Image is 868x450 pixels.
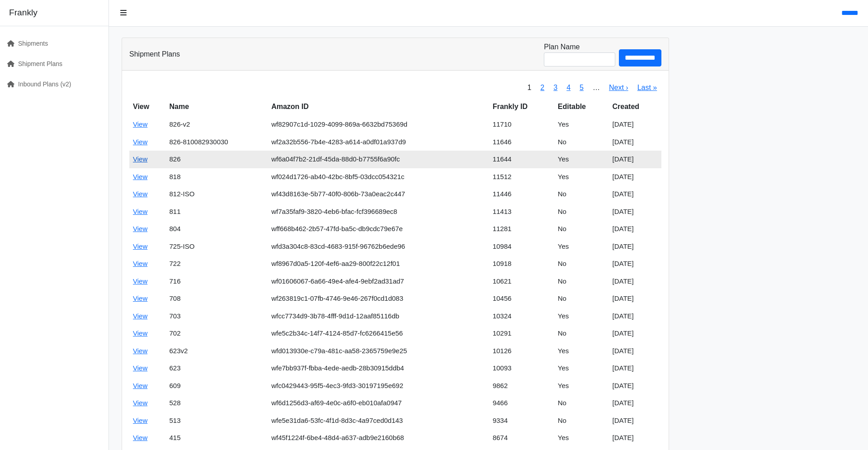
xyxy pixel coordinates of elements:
td: wfd013930e-c79a-481c-aa58-2365759e9e25 [268,342,489,360]
td: 11512 [489,168,554,186]
td: 722 [166,255,268,273]
td: wf43d8163e-5b77-40f0-806b-73a0eac2c447 [268,185,489,203]
td: No [554,412,609,430]
td: 826-v2 [166,116,268,133]
a: View [133,242,147,250]
td: [DATE] [609,360,662,377]
td: wfd3a304c8-83cd-4683-915f-96762b6ede96 [268,238,489,256]
td: wfc0429443-95f5-4ec3-9fd3-30197195e692 [268,377,489,395]
td: 415 [166,429,268,447]
td: No [554,325,609,342]
td: 818 [166,168,268,186]
td: No [554,220,609,238]
td: wfcc7734d9-3b78-4fff-9d1d-12aaf85116db [268,308,489,325]
td: [DATE] [609,325,662,342]
td: wff668b462-2b57-47fd-ba5c-db9cdc79e67e [268,220,489,238]
td: 826-810082930030 [166,133,268,151]
a: 4 [566,84,571,91]
td: 9466 [489,394,554,412]
td: [DATE] [609,273,662,290]
td: wf6d1256d3-af69-4e0c-a6f0-eb010afa0947 [268,394,489,412]
td: [DATE] [609,168,662,186]
th: Editable [554,98,609,116]
td: 826 [166,151,268,168]
a: 3 [553,84,557,91]
td: 11413 [489,203,554,221]
span: 1 [523,78,536,98]
td: [DATE] [609,290,662,308]
a: View [133,225,147,232]
th: Created [609,98,662,116]
td: [DATE] [609,133,662,151]
a: View [133,312,147,320]
td: wf263819c1-07fb-4746-9e46-267f0cd1d083 [268,290,489,308]
td: 11644 [489,151,554,168]
td: 11281 [489,220,554,238]
a: View [133,155,147,163]
td: 708 [166,290,268,308]
a: Last » [637,84,657,91]
th: Frankly ID [489,98,554,116]
td: [DATE] [609,255,662,273]
td: Yes [554,238,609,256]
th: View [129,98,166,116]
a: View [133,329,147,337]
a: View [133,364,147,372]
td: 513 [166,412,268,430]
a: View [133,208,147,215]
td: [DATE] [609,220,662,238]
td: No [554,255,609,273]
td: 623v2 [166,342,268,360]
a: View [133,294,147,302]
a: View [133,173,147,180]
td: wf82907c1d-1029-4099-869a-6632bd75369d [268,116,489,133]
h3: Shipment Plans [129,50,180,58]
label: Plan Name [544,42,580,52]
td: 9862 [489,377,554,395]
td: 10984 [489,238,554,256]
td: wf01606067-6a66-49e4-afe4-9ebf2ad31ad7 [268,273,489,290]
td: wf024d1726-ab40-42bc-8bf5-03dcc054321c [268,168,489,186]
td: 10456 [489,290,554,308]
a: View [133,417,147,424]
td: Yes [554,116,609,133]
td: 609 [166,377,268,395]
a: View [133,277,147,285]
td: wfe5e31da6-53fc-4f1d-8d3c-4a97ced0d143 [268,412,489,430]
td: 725-ISO [166,238,268,256]
a: View [133,260,147,267]
td: wf45f1224f-6be4-48d4-a637-adb9e2160b68 [268,429,489,447]
td: [DATE] [609,151,662,168]
td: 812-ISO [166,185,268,203]
td: 10918 [489,255,554,273]
td: wf8967d0a5-120f-4ef6-aa29-800f22c12f01 [268,255,489,273]
td: [DATE] [609,377,662,395]
td: 716 [166,273,268,290]
a: View [133,434,147,441]
td: [DATE] [609,185,662,203]
a: View [133,399,147,407]
a: 5 [580,84,584,91]
a: View [133,138,147,146]
span: … [588,78,604,98]
td: Yes [554,429,609,447]
th: Amazon ID [268,98,489,116]
td: Yes [554,308,609,325]
td: Yes [554,168,609,186]
td: [DATE] [609,429,662,447]
td: Yes [554,377,609,395]
td: 11446 [489,185,554,203]
a: View [133,382,147,389]
a: Next › [609,84,628,91]
td: wf2a32b556-7b4e-4283-a614-a0df01a937d9 [268,133,489,151]
td: 10621 [489,273,554,290]
td: 528 [166,394,268,412]
nav: pager [523,78,661,98]
td: [DATE] [609,238,662,256]
td: Yes [554,151,609,168]
td: 11646 [489,133,554,151]
td: [DATE] [609,116,662,133]
a: View [133,190,147,198]
td: 10291 [489,325,554,342]
td: 703 [166,308,268,325]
